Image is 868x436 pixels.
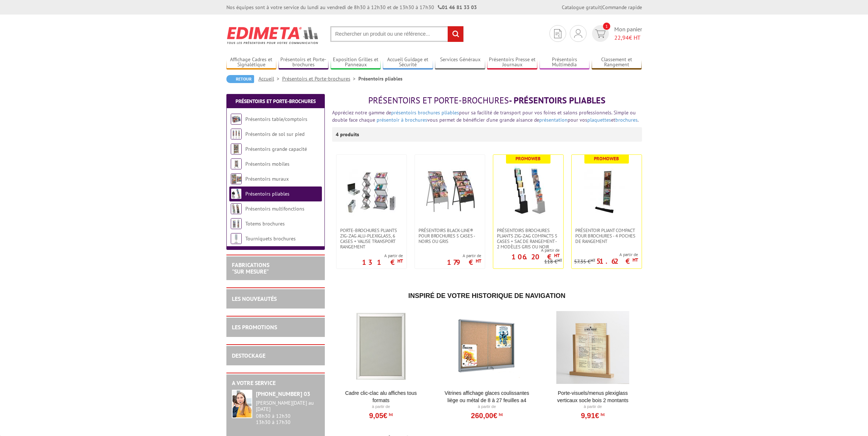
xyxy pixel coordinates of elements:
[596,259,638,263] p: 51.62 €
[548,389,638,404] a: Porte-Visuels/Menus Plexiglass Verticaux Socle Bois 2 Montants
[614,25,642,42] span: Mon panier
[554,252,560,259] sup: HT
[231,173,242,184] img: Présentoirs muraux
[587,117,611,123] a: plaquettes
[256,400,319,412] div: [PERSON_NAME][DATE] au [DATE]
[256,390,310,397] strong: [PHONE_NUMBER] 03
[231,114,242,125] img: Présentoirs table/comptoirs
[476,258,481,264] sup: HT
[336,389,426,404] a: Cadre Clic-Clac Alu affiches tous formats
[258,75,282,82] a: Accueil
[232,295,277,302] a: LES NOUVEAUTÉS
[438,4,477,11] strong: 01 46 81 33 03
[419,228,481,244] span: Présentoirs Black-Line® pour brochures 5 Cases - Noirs ou Gris
[562,4,601,11] a: Catalogue gratuit
[245,235,296,242] a: Tourniquets brochures
[369,413,393,418] a: 9,05€HT
[231,233,242,244] img: Tourniquets brochures
[245,190,289,197] a: Présentoirs pliables
[362,253,403,259] span: A partir de
[493,247,560,253] span: A partir de
[231,144,242,154] img: Présentoirs grande capacité
[226,75,254,83] a: Retour
[575,228,638,244] span: Présentoir pliant compact pour brochures - 4 poches de rangement
[435,56,485,68] a: Services Généraux
[331,56,381,68] a: Exposition Grilles et Panneaux
[358,75,402,82] li: Présentoirs pliables
[232,352,265,359] a: DESTOCKAGE
[615,117,638,123] a: brochures
[226,4,477,11] div: Nos équipes sont à votre service du lundi au vendredi de 8h30 à 12h30 et de 13h30 à 17h30
[599,412,604,417] sup: HT
[614,34,629,41] span: 22,94
[511,255,560,259] p: 106.20 €
[408,292,565,299] span: Inspiré de votre historique de navigation
[231,129,242,140] img: Présentoirs de sol sur pied
[544,259,562,264] p: 118 €
[447,260,481,264] p: 179 €
[279,56,329,68] a: Présentoirs et Porte-brochures
[340,228,403,250] span: Porte-Brochures pliants ZIG-ZAG Alu-Plexiglass, 6 cases + valise transport rangement
[562,4,642,11] div: |
[232,261,269,275] a: FABRICATIONS"Sur Mesure"
[424,166,475,217] img: Présentoirs Black-Line® pour brochures 5 Cases - Noirs ou Gris
[245,146,307,152] a: Présentoirs grande capacité
[581,413,604,418] a: 9,91€HT
[226,22,319,49] img: Edimeta
[415,228,485,244] a: Présentoirs Black-Line® pour brochures 5 Cases - Noirs ou Gris
[231,218,242,229] img: Totems brochures
[497,412,503,417] sup: HT
[232,380,319,386] h2: A votre service
[231,203,242,214] img: Présentoirs multifonctions
[362,260,403,264] p: 131 €
[590,25,642,42] a: devis rapide 1 Mon panier 22,94€ HT
[245,220,285,227] a: Totems brochures
[487,56,537,68] a: Présentoirs Presse et Journaux
[540,56,590,68] a: Présentoirs Multimédia
[574,252,638,258] span: A partir de
[226,56,277,68] a: Affichage Cadres et Signalétique
[574,29,582,38] img: devis rapide
[471,413,503,418] a: 260,00€HT
[557,258,562,263] sup: HT
[503,166,554,217] img: Présentoirs brochures pliants Zig-Zag compacts 5 cases + sac de rangement - 2 Modèles Gris ou Noir
[256,400,319,425] div: 08h30 à 12h30 13h30 à 17h30
[332,109,639,123] font: Appréciez notre gamme de pour sa facilité de transport pour vos foires et salons professionnels. ...
[581,166,632,217] img: Présentoir pliant compact pour brochures - 4 poches de rangement
[232,323,277,331] a: LES PROMOTIONS
[448,26,463,42] input: rechercher
[574,259,595,264] p: 57.35 €
[493,228,563,250] a: Présentoirs brochures pliants Zig-Zag compacts 5 cases + sac de rangement - 2 Modèles Gris ou Noir
[245,116,307,122] a: Présentoirs table/comptoirs
[383,56,433,68] a: Accueil Guidage et Sécurité
[346,166,397,217] img: Porte-Brochures pliants ZIG-ZAG Alu-Plexiglass, 6 cases + valise transport rangement
[336,228,406,250] a: Porte-Brochures pliants ZIG-ZAG Alu-Plexiglass, 6 cases + valise transport rangement
[330,26,464,42] input: Rechercher un produit ou une référence...
[497,228,560,250] span: Présentoirs brochures pliants Zig-Zag compacts 5 cases + sac de rangement - 2 Modèles Gris ou Noir
[245,205,304,212] a: Présentoirs multifonctions
[614,34,642,42] span: € HT
[336,127,363,142] p: 4 produits
[447,253,481,259] span: A partir de
[554,29,561,38] img: devis rapide
[515,156,541,162] b: Promoweb
[442,404,532,410] p: À partir de
[336,404,426,410] p: À partir de
[245,161,289,167] a: Présentoirs mobiles
[332,96,642,105] h1: - Présentoirs pliables
[387,412,393,417] sup: HT
[632,257,638,263] sup: HT
[595,30,606,38] img: devis rapide
[245,176,289,182] a: Présentoirs muraux
[231,158,242,169] img: Présentoirs mobiles
[391,109,459,116] a: présentoirs brochures pliables
[592,56,642,68] a: Classement et Rangement
[245,131,304,137] a: Présentoirs de sol sur pied
[591,258,595,263] sup: HT
[377,117,427,123] a: présentoir à brochures
[594,156,619,162] b: Promoweb
[442,389,532,404] a: Vitrines affichage glaces coulissantes liège ou métal de 8 à 27 feuilles A4
[282,75,358,82] a: Présentoirs et Porte-brochures
[602,4,642,11] a: Commande rapide
[572,228,642,244] a: Présentoir pliant compact pour brochures - 4 poches de rangement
